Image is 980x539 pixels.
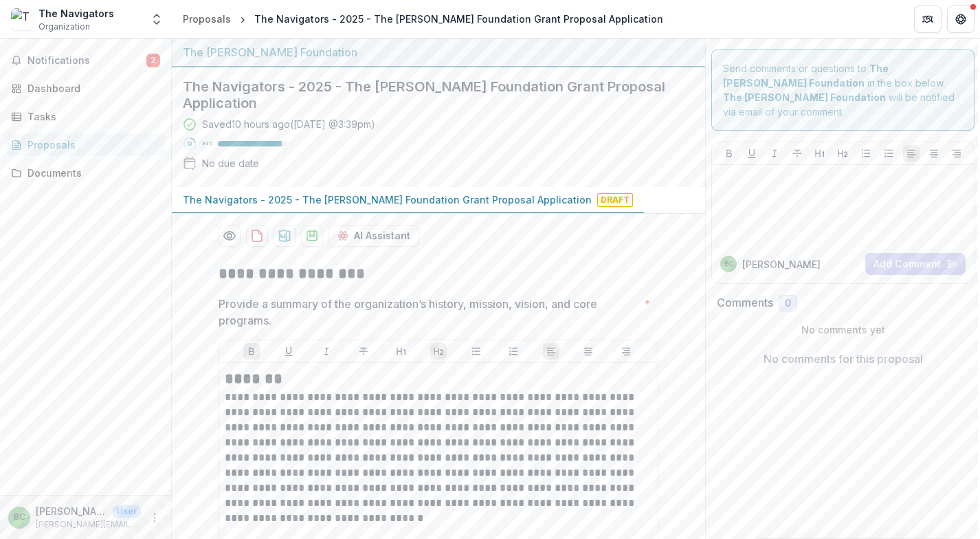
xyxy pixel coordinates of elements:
[5,105,166,128] a: Tasks
[183,192,592,207] p: The Navigators - 2025 - The [PERSON_NAME] Foundation Grant Proposal Application
[177,9,236,29] a: Proposals
[183,12,231,26] div: Proposals
[146,54,160,67] span: 2
[785,298,791,309] span: 0
[858,145,874,162] button: Bullet List
[219,225,241,247] button: Preview dc8323fb-d40e-4acf-8354-a3ff4d96e686-0.pdf
[27,81,155,96] div: Dashboard
[903,145,920,162] button: Align Left
[5,77,166,100] a: Dashboard
[27,166,155,180] div: Documents
[38,6,114,21] div: The Navigators
[724,261,733,267] div: Brad Cummins
[764,351,923,367] p: No comments for this proposal
[580,343,597,360] button: Align Center
[280,343,297,360] button: Underline
[468,343,485,360] button: Bullet List
[246,225,268,247] button: download-proposal
[717,296,773,309] h2: Comments
[717,322,969,337] p: No comments yet
[202,156,259,170] div: No due date
[721,145,737,162] button: Bold
[147,5,166,33] button: Open entity switcher
[36,518,141,531] p: [PERSON_NAME][EMAIL_ADDRESS][PERSON_NAME][DOMAIN_NAME]
[865,253,966,275] button: Add Comment
[274,225,296,247] button: download-proposal
[430,343,447,360] button: Heading 2
[301,225,323,247] button: download-proposal
[948,145,965,162] button: Align Right
[393,343,410,360] button: Heading 1
[146,509,163,526] button: More
[543,343,559,360] button: Align Left
[597,193,633,207] span: Draft
[914,5,942,33] button: Partners
[766,145,783,162] button: Italicize
[926,145,942,162] button: Align Center
[744,145,760,162] button: Underline
[243,343,260,360] button: Bold
[812,145,828,162] button: Heading 1
[880,145,897,162] button: Ordered List
[219,296,638,329] p: Provide a summary of the organization’s history, mission, vision, and core programs.
[618,343,634,360] button: Align Right
[14,513,25,522] div: Brad Cummins
[328,225,419,247] button: AI Assistant
[834,145,851,162] button: Heading 2
[113,505,141,518] p: User
[789,145,805,162] button: Strike
[5,133,166,156] a: Proposals
[947,5,975,33] button: Get Help
[177,9,669,29] nav: breadcrumb
[355,343,372,360] button: Strike
[505,343,522,360] button: Ordered List
[202,117,375,131] div: Saved 10 hours ago ( [DATE] @ 3:39pm )
[318,343,335,360] button: Italicize
[38,21,90,33] span: Organization
[27,55,146,67] span: Notifications
[742,257,821,272] p: [PERSON_NAME]
[5,49,166,71] button: Notifications2
[723,91,886,103] strong: The [PERSON_NAME] Foundation
[27,137,155,152] div: Proposals
[5,162,166,184] a: Documents
[27,109,155,124] div: Tasks
[202,139,212,148] p: 93 %
[183,44,694,60] div: The [PERSON_NAME] Foundation
[11,8,33,30] img: The Navigators
[711,49,975,131] div: Send comments or questions to in the box below. will be notified via email of your comment.
[183,78,672,111] h2: The Navigators - 2025 - The [PERSON_NAME] Foundation Grant Proposal Application
[36,504,107,518] p: [PERSON_NAME]
[254,12,663,26] div: The Navigators - 2025 - The [PERSON_NAME] Foundation Grant Proposal Application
